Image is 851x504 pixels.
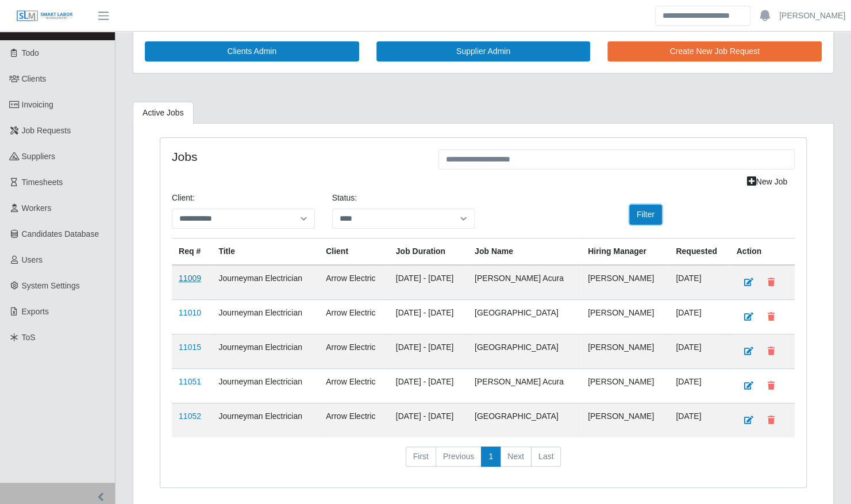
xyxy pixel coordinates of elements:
[669,299,729,334] td: [DATE]
[172,447,795,476] nav: pagination
[211,299,319,334] td: Journeyman Electrician
[468,265,581,300] td: [PERSON_NAME] Acura
[389,368,468,403] td: [DATE] - [DATE]
[581,334,669,368] td: [PERSON_NAME]
[332,192,357,204] label: Status:
[16,10,74,22] img: SLM Logo
[22,48,39,57] span: Todo
[468,238,581,265] th: Job Name
[669,265,729,300] td: [DATE]
[211,265,319,300] td: Journeyman Electrician
[22,229,99,238] span: Candidates Database
[22,307,49,316] span: Exports
[389,265,468,300] td: [DATE] - [DATE]
[779,10,845,22] a: [PERSON_NAME]
[319,238,389,265] th: Client
[22,100,53,109] span: Invoicing
[211,238,319,265] th: Title
[581,299,669,334] td: [PERSON_NAME]
[389,403,468,437] td: [DATE] - [DATE]
[581,265,669,300] td: [PERSON_NAME]
[740,172,795,192] a: New Job
[211,403,319,437] td: Journeyman Electrician
[22,255,43,264] span: Users
[22,152,55,161] span: Suppliers
[655,6,750,26] input: Search
[389,238,468,265] th: Job Duration
[629,205,662,225] button: Filter
[376,41,591,61] a: Supplier Admin
[179,411,201,421] a: 11052
[172,238,211,265] th: Req #
[468,403,581,437] td: [GEOGRAPHIC_DATA]
[319,403,389,437] td: Arrow Electric
[468,299,581,334] td: [GEOGRAPHIC_DATA]
[581,368,669,403] td: [PERSON_NAME]
[669,403,729,437] td: [DATE]
[211,334,319,368] td: Journeyman Electrician
[179,343,201,352] a: 11015
[669,334,729,368] td: [DATE]
[145,41,359,61] a: Clients Admin
[729,238,795,265] th: Action
[179,377,201,386] a: 11051
[669,238,729,265] th: Requested
[22,178,63,187] span: Timesheets
[468,334,581,368] td: [GEOGRAPHIC_DATA]
[581,238,669,265] th: Hiring Manager
[172,149,421,164] h4: Jobs
[22,126,71,135] span: Job Requests
[179,308,201,317] a: 11010
[669,368,729,403] td: [DATE]
[22,281,80,290] span: System Settings
[319,299,389,334] td: Arrow Electric
[468,368,581,403] td: [PERSON_NAME] Acura
[481,447,500,467] a: 1
[22,333,36,342] span: ToS
[172,192,195,204] label: Client:
[211,368,319,403] td: Journeyman Electrician
[319,334,389,368] td: Arrow Electric
[607,41,822,61] a: Create New Job Request
[22,203,52,213] span: Workers
[389,299,468,334] td: [DATE] - [DATE]
[581,403,669,437] td: [PERSON_NAME]
[389,334,468,368] td: [DATE] - [DATE]
[133,102,194,124] a: Active Jobs
[319,368,389,403] td: Arrow Electric
[22,74,47,83] span: Clients
[179,274,201,283] a: 11009
[319,265,389,300] td: Arrow Electric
